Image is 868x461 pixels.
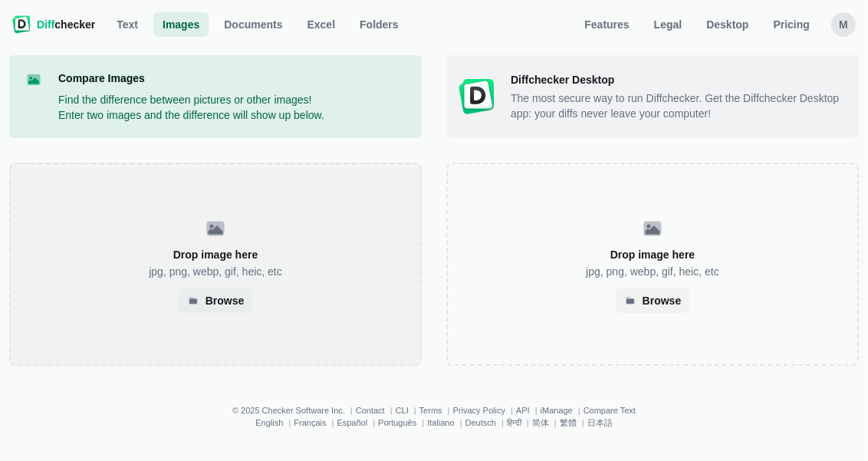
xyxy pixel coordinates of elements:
[179,288,252,313] div: Browse
[298,12,345,37] a: Excel
[37,18,54,31] span: Diff
[541,406,573,415] a: iManage
[560,418,577,427] a: 繁體
[511,91,847,121] span: The most secure way to run Diffchecker. Get the Diffchecker Desktop app: your diffs never leave y...
[58,92,324,107] p: Find the difference between pictures or other images!
[703,17,751,32] span: Desktop
[446,55,859,138] a: Diffchecker Desktop iconDiffchecker Desktop The most secure way to run Diffchecker. Get the Diffc...
[465,418,496,427] a: Deutsch
[58,71,324,86] h1: Compare Images
[113,17,141,32] span: Text
[587,418,613,427] a: 日本語
[396,406,409,415] a: CLI
[304,17,339,32] span: Excel
[232,406,356,415] li: © 2025 Checker Software Inc.
[507,418,521,427] a: हिन्दी
[697,12,758,37] a: Desktop
[427,418,454,427] a: Italiano
[153,12,209,37] a: Images
[532,418,549,427] a: 简体
[58,107,324,123] p: Enter two images and the difference will show up below.
[378,418,416,427] a: Português
[616,288,689,313] div: Browse
[584,406,636,415] a: Compare Text
[37,17,95,32] span: checker
[511,72,847,87] span: Diffchecker Desktop
[357,17,402,32] span: Folders
[643,297,682,305] div: Browse
[205,297,245,305] div: Browse
[255,418,283,427] a: English
[294,418,326,427] a: Français
[221,17,285,32] span: Documents
[651,17,686,32] span: Legal
[12,12,95,37] a: Diffchecker
[575,12,638,37] a: Features
[764,12,819,37] a: Pricing
[771,17,813,32] span: Pricing
[337,418,367,427] a: Español
[159,17,202,32] span: Images
[831,12,856,37] button: m
[350,12,408,37] button: Folders
[107,12,147,37] a: Text
[516,406,530,415] a: API
[12,15,31,34] img: Diffchecker logo
[459,78,495,115] img: Diffchecker Desktop icon
[645,12,692,37] a: Legal
[453,406,505,415] a: Privacy Policy
[419,406,442,415] a: Terms
[356,406,385,415] a: Contact
[581,17,632,32] span: Features
[215,12,291,37] a: Documents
